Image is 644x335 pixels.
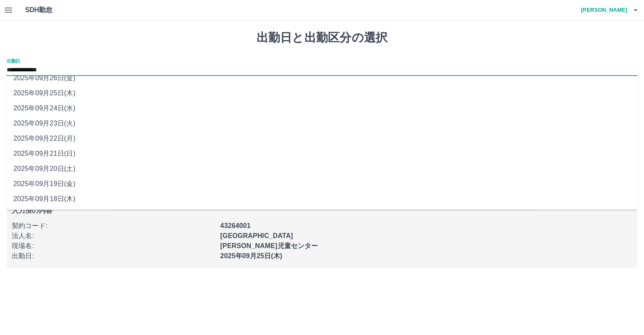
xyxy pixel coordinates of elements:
b: 43264001 [220,222,250,229]
li: 2025年09月26日(金) [7,71,637,86]
li: 2025年09月21日(日) [7,146,637,161]
p: 現場名 : [12,241,215,251]
li: 2025年09月19日(金) [7,176,637,191]
li: 2025年09月18日(木) [7,191,637,207]
label: 出勤日 [7,58,20,64]
p: 入力済の内容 [12,207,632,214]
p: 契約コード : [12,221,215,231]
p: 出勤日 : [12,251,215,261]
li: 2025年09月20日(土) [7,161,637,176]
b: [PERSON_NAME]児童センター [220,242,318,249]
h1: 出勤日と出勤区分の選択 [7,31,637,45]
li: 2025年09月22日(月) [7,131,637,146]
p: 法人名 : [12,231,215,241]
li: 2025年09月24日(水) [7,101,637,116]
b: [GEOGRAPHIC_DATA] [220,232,293,239]
li: 2025年09月25日(木) [7,86,637,101]
li: 2025年09月23日(火) [7,116,637,131]
b: 2025年09月25日(木) [220,252,282,259]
